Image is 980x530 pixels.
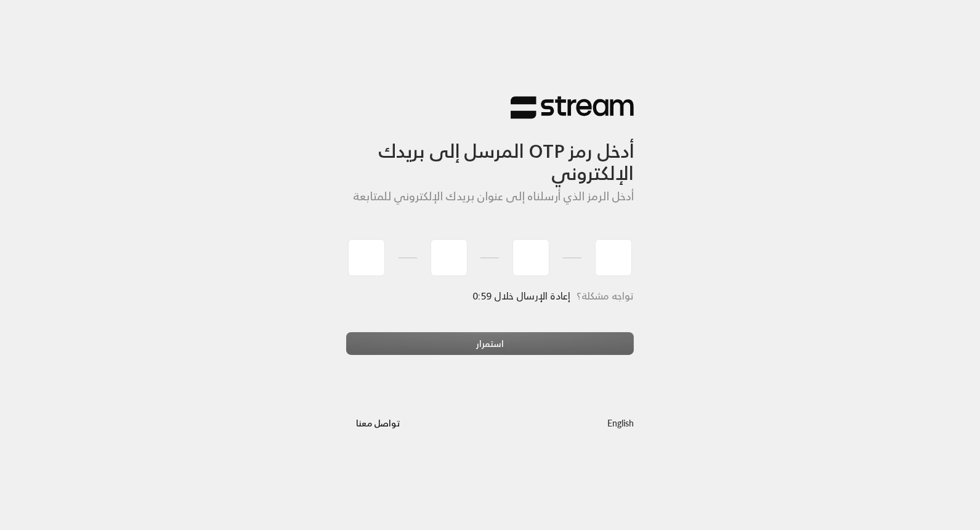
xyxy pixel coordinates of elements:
[346,190,634,203] h5: أدخل الرمز الذي أرسلناه إلى عنوان بريدك الإلكتروني للمتابعة
[607,411,634,434] a: English
[346,411,411,434] button: تواصل معنا
[346,120,634,184] h3: أدخل رمز OTP المرسل إلى بريدك الإلكتروني
[577,287,634,304] span: تواجه مشكلة؟
[474,287,571,304] span: إعادة الإرسال خلال 0:59
[346,415,411,431] a: تواصل معنا
[511,96,634,120] img: Stream Logo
